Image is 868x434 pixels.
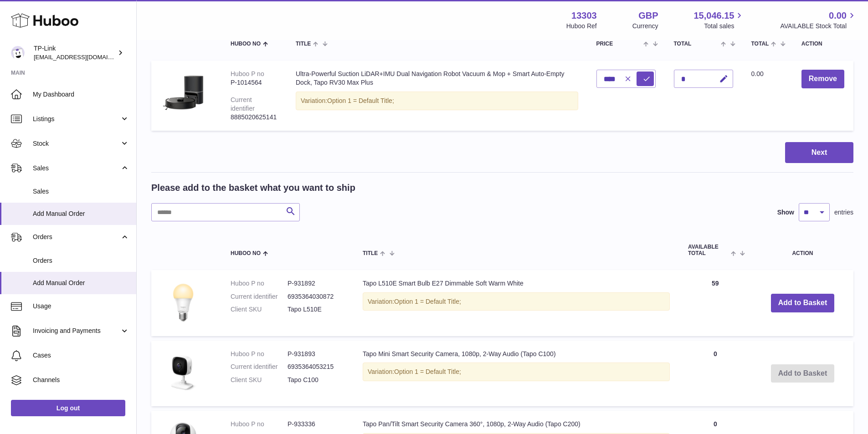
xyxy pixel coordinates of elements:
div: Variation: [363,292,670,311]
span: Huboo no [231,250,261,256]
strong: 13303 [571,10,597,22]
div: TP-Link [34,44,116,61]
a: 15,046.15 Total sales [693,10,745,31]
dt: Current identifier [231,363,288,371]
span: Option 1 = Default Title; [394,368,461,375]
dd: P-931893 [288,350,344,358]
td: Tapo L510E Smart Bulb E27 Dimmable Soft Warm White [354,270,679,336]
button: Remove [801,70,844,88]
button: Add to Basket [771,294,835,312]
img: Ultra-Powerful Suction LiDAR+IMU Dual Navigation Robot Vacuum & Mop + Smart Auto-Empty Dock, Tapo... [160,70,206,115]
img: Tapo L510E Smart Bulb E27 Dimmable Soft Warm White [160,279,206,325]
span: My Dashboard [33,90,129,99]
span: Add Manual Order [33,279,129,287]
span: AVAILABLE Total [674,35,719,47]
span: Title [363,250,378,256]
th: Action [752,235,853,265]
span: Orders [33,233,120,241]
label: Show [777,208,794,217]
span: 0.00 [751,70,764,77]
h2: Please add to the basket what you want to ship [151,182,355,194]
dt: Huboo P no [231,350,288,358]
span: 15,046.15 [693,10,734,22]
dt: Current identifier [231,292,288,301]
a: Log out [11,400,125,416]
span: AVAILABLE Stock Total [780,22,857,31]
div: Huboo P no [231,70,264,77]
span: Sales [33,187,129,196]
span: Listings [33,115,120,123]
span: Stock [33,139,120,148]
span: Option 1 = Default Title; [394,298,461,305]
div: Variation: [363,363,670,381]
a: 0.00 AVAILABLE Stock Total [780,10,857,31]
dt: Huboo P no [231,279,288,288]
dd: Tapo L510E [288,305,344,314]
span: Orders [33,256,129,265]
span: Add Manual Order [33,209,129,218]
dt: Client SKU [231,376,288,384]
td: 0 [679,341,752,407]
span: AVAILABLE Total [688,244,729,256]
span: Usage [33,302,129,311]
button: Next [785,142,853,163]
dd: P-933336 [288,420,344,429]
span: 0.00 [829,10,847,22]
dt: Huboo P no [231,420,288,429]
img: Tapo Mini Smart Security Camera, 1080p, 2-Way Audio (Tapo C100) [160,350,206,395]
span: Sales [33,164,120,173]
td: Tapo Mini Smart Security Camera, 1080p, 2-Way Audio (Tapo C100) [354,341,679,407]
span: Channels [33,376,129,384]
span: Total [751,41,769,47]
td: 59 [679,270,752,336]
span: entries [834,208,853,217]
dd: 6935364030872 [288,292,344,301]
span: Unit Sales Price [596,35,642,47]
span: Cases [33,351,129,360]
span: [EMAIL_ADDRESS][DOMAIN_NAME] [34,53,134,61]
img: gaby.chen@tp-link.com [11,46,25,60]
td: Ultra-Powerful Suction LiDAR+IMU Dual Navigation Robot Vacuum & Mop + Smart Auto-Empty Dock, Tapo... [287,61,587,130]
dd: Tapo C100 [288,376,344,384]
strong: GBP [638,10,658,22]
span: Option 1 = Default Title; [327,97,394,104]
div: Current identifier [231,96,255,112]
div: 8885020625141 [231,113,277,122]
div: Huboo Ref [566,22,597,31]
dd: 6935364053215 [288,363,344,371]
dd: P-931892 [288,279,344,288]
span: Huboo no [231,41,261,47]
div: Variation: [296,92,578,110]
div: Action [801,41,844,47]
span: Title [296,41,311,47]
div: P-1014564 [231,78,277,87]
span: Total sales [704,22,745,31]
div: Currency [632,22,658,31]
dt: Client SKU [231,305,288,314]
span: Invoicing and Payments [33,327,120,335]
